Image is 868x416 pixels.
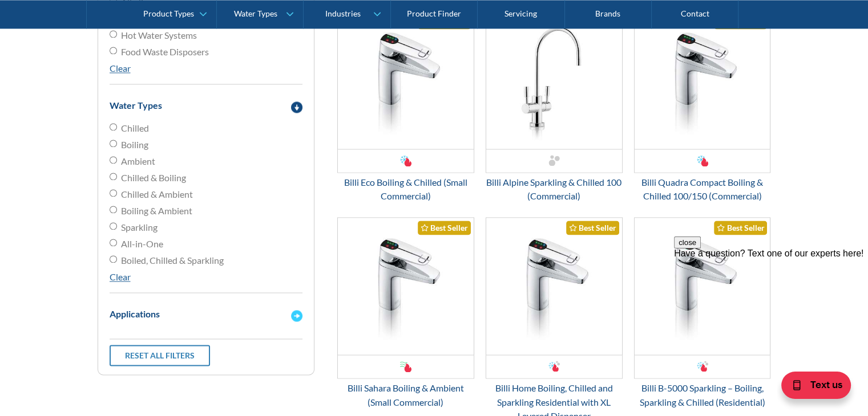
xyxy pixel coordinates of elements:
[110,173,117,180] input: Chilled & Boiling
[486,12,622,149] img: Billi Alpine Sparkling & Chilled 100 (Commercial)
[121,171,186,185] span: Chilled & Boiling
[634,217,771,409] a: Billi B-5000 Sparkling – Boiling, Sparkling & Chilled (Residential)Best SellerBilli B-5000 Sparkl...
[418,221,471,235] div: Best Seller
[634,381,771,409] div: Billi B-5000 Sparkling – Boiling, Sparkling & Chilled (Residential)
[635,218,770,354] img: Billi B-5000 Sparkling – Boiling, Sparkling & Chilled (Residential)
[110,47,117,54] input: Food Waste Disposers
[634,11,771,203] a: Billi Quadra Compact Boiling & Chilled 100/150 (Commercial)Best SellerBilli Quadra Compact Boilin...
[110,63,131,74] a: Clear
[121,45,209,59] span: Food Waste Disposers
[486,218,622,354] img: Billi Home Boiling, Chilled and Sparkling Residential with XL Levered Dispenser
[110,140,117,147] input: Boiling
[110,307,160,321] div: Applications
[143,9,194,19] div: Product Types
[110,222,117,230] input: Sparkling
[338,218,474,354] img: Billi Sahara Boiling & Ambient (Small Commercial)
[486,176,623,203] div: Billi Alpine Sparkling & Chilled 100 (Commercial)
[110,30,117,38] input: Hot Water Systems
[635,12,770,149] img: Billi Quadra Compact Boiling & Chilled 100/150 (Commercial)
[110,271,131,282] a: Clear
[110,99,162,112] div: Water Types
[110,206,117,213] input: Boiling & Ambient
[110,345,210,366] a: Reset all filters
[121,121,149,135] span: Chilled
[121,154,155,168] span: Ambient
[674,236,868,373] iframe: podium webchat widget prompt
[634,176,771,203] div: Billi Quadra Compact Boiling & Chilled 100/150 (Commercial)
[121,221,158,234] span: Sparkling
[121,237,163,251] span: All-in-One
[121,204,192,218] span: Boiling & Ambient
[486,11,623,203] a: Billi Alpine Sparkling & Chilled 100 (Commercial)Billi Alpine Sparkling & Chilled 100 (Commercial)
[110,189,117,197] input: Chilled & Ambient
[777,359,868,416] iframe: podium webchat widget bubble
[714,221,767,235] div: Best Seller
[110,156,117,164] input: Ambient
[110,255,117,263] input: Boiled, Chilled & Sparkling
[110,123,117,130] input: Chilled
[337,11,474,203] a: Billi Eco Boiling & Chilled (Small Commercial)Best SellerBilli Eco Boiling & Chilled (Small Comme...
[337,217,474,409] a: Billi Sahara Boiling & Ambient (Small Commercial)Best SellerBilli Sahara Boiling & Ambient (Small...
[566,221,619,235] div: Best Seller
[234,9,277,19] div: Water Types
[337,381,474,409] div: Billi Sahara Boiling & Ambient (Small Commercial)
[337,176,474,203] div: Billi Eco Boiling & Chilled (Small Commercial)
[121,138,148,152] span: Boiling
[325,9,361,19] div: Industries
[121,187,193,201] span: Chilled & Ambient
[121,28,197,42] span: Hot Water Systems
[121,254,224,267] span: Boiled, Chilled & Sparkling
[338,12,474,149] img: Billi Eco Boiling & Chilled (Small Commercial)
[110,239,117,246] input: All-in-One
